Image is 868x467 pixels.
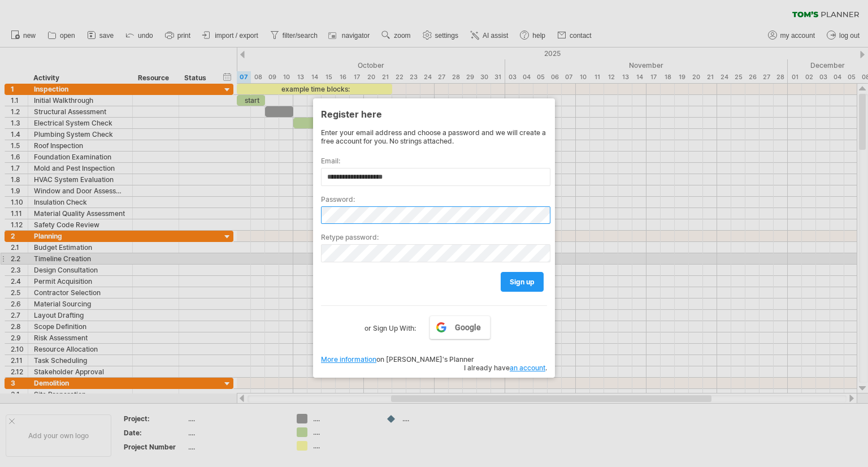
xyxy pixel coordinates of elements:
[321,103,547,124] div: Register here
[364,315,416,335] label: or Sign Up With:
[321,128,547,145] div: Enter your email address and choose a password and we will create a free account for you. No stri...
[464,364,547,372] span: I already have .
[510,364,545,372] a: an account
[321,355,474,364] span: on [PERSON_NAME]'s Planner
[455,323,481,332] span: Google
[429,315,491,339] a: Google
[321,233,547,241] label: Retype password:
[321,355,376,364] a: More information
[501,272,544,292] a: sign up
[321,157,547,165] label: Email:
[510,278,535,286] span: sign up
[321,195,547,204] label: Password:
